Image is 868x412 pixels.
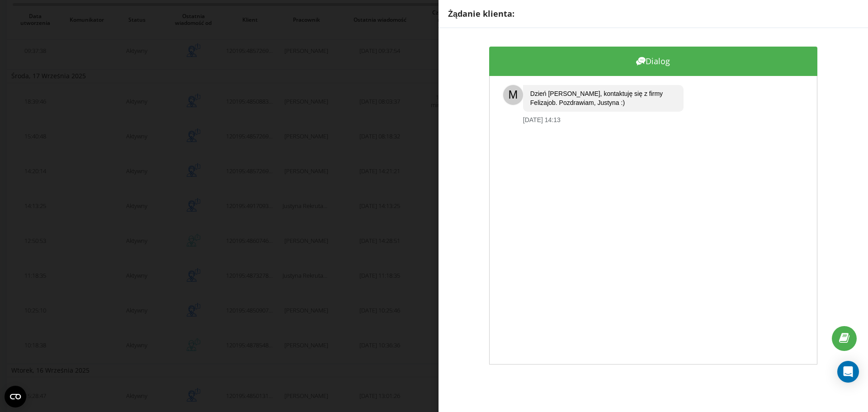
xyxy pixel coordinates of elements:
[837,361,859,383] div: Open Intercom Messenger
[489,47,817,76] div: Dialog
[5,386,26,407] button: Open CMP widget
[523,85,684,112] div: Dzień [PERSON_NAME], kontaktuję się z firmy Felizajob. Pozdrawiam, Justyna :)
[503,85,523,105] div: M
[448,8,859,20] div: Żądanie klienta:
[523,116,561,124] div: [DATE] 14:13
